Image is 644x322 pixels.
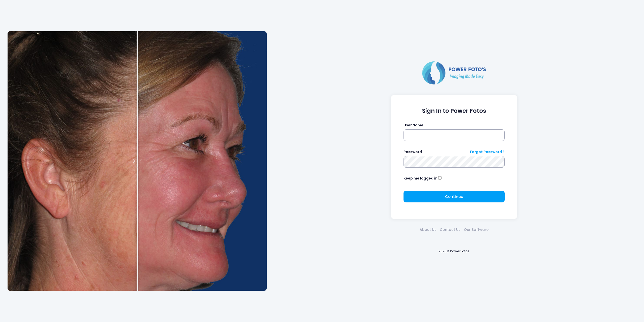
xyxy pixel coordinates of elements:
[272,240,636,262] div: 2025© PowerFotos
[462,227,490,232] a: Our Software
[420,60,488,85] img: Logo
[404,149,422,155] label: Password
[404,108,505,114] h1: Sign In to Power Fotos
[438,227,462,232] a: Contact Us
[404,176,437,181] label: Keep me logged in
[445,194,463,199] span: Continue
[418,227,438,232] a: About Us
[470,149,505,155] a: Forgot Password ?
[404,123,423,128] label: User Name
[404,191,505,202] button: Continue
